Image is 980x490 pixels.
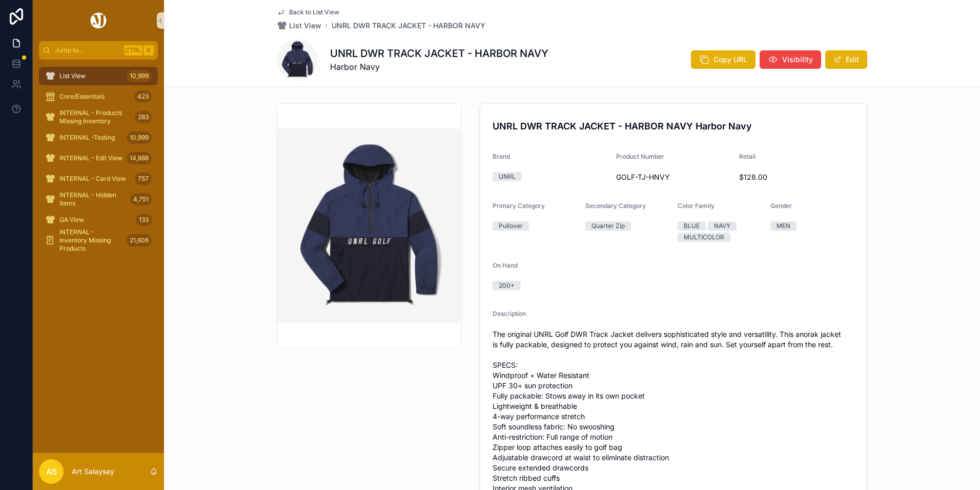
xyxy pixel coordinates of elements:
a: INTERNAL - Edit View14,888 [39,149,158,167]
span: QA View [59,216,84,224]
span: INTERNAL - Edit View [59,154,122,162]
div: 200+ [499,281,515,290]
a: UNRL DWR TRACK JACKET - HARBOR NAVY [332,21,485,31]
a: INTERNAL - Hidden Items4,751 [39,190,158,209]
span: Harbor Navy [330,61,548,73]
span: Description [493,310,526,317]
span: K [145,46,153,54]
a: QA View133 [39,211,158,229]
div: MULTICOLOR [684,233,724,242]
div: 133 [136,214,152,226]
span: GOLF-TJ-HNVY [616,172,731,182]
span: Secondary Category [585,202,646,210]
span: $128.00 [739,172,854,182]
h1: UNRL DWR TRACK JACKET - HARBOR NAVY [330,46,548,61]
span: Back to List View [289,8,339,16]
a: Back to List View [277,8,339,16]
span: INTERNAL -Testing [59,134,115,142]
div: 757 [135,173,152,185]
span: On Hand [493,261,518,269]
div: BLUE [684,221,700,231]
span: Retail [739,153,756,160]
div: 21,606 [127,234,152,247]
span: AS [46,465,57,478]
span: List View [59,72,86,80]
div: 283 [135,111,152,123]
span: Brand [493,153,510,160]
div: 423 [134,90,152,103]
a: List View10,999 [39,67,158,85]
span: INTERNAL - Card View [59,175,126,183]
button: Jump to...CtrlK [39,41,158,60]
span: Primary Category [493,202,545,210]
a: Core/Essentials423 [39,87,158,106]
div: scrollable content [33,60,164,263]
a: INTERNAL - Card View757 [39,169,158,188]
span: INTERNAL - Hidden Items [59,191,126,208]
button: Visibility [760,50,821,69]
button: Copy URL [691,50,756,69]
div: MEN [777,221,790,231]
span: INTERNAL - Products Missing Inventory [59,109,131,125]
span: Visibility [782,54,813,65]
div: 14,888 [127,152,152,164]
div: UNRL [499,172,516,181]
span: Jump to... [55,46,120,54]
span: Product Number [616,153,664,160]
a: INTERNAL - Inventory Missing Products21,606 [39,231,158,250]
span: INTERNAL - Inventory Missing Products [59,228,122,253]
a: INTERNAL - Products Missing Inventory283 [39,108,158,126]
div: 10,999 [127,131,152,144]
div: 10,999 [127,70,152,82]
span: Core/Essentials [59,92,105,101]
span: Copy URL [713,54,747,65]
div: Pullover [499,221,523,231]
span: Gender [770,202,792,210]
h4: UNRL DWR TRACK JACKET - HARBOR NAVY Harbor Navy [493,119,854,133]
div: 4,751 [130,193,152,205]
div: Quarter Zip [591,221,625,231]
span: List View [289,21,321,31]
img: UNRL-GOLF-TRACK-PULLOVER-HARBOR-NAVY-FRONT_2048x2048.webp [277,128,461,324]
span: Ctrl [124,45,142,55]
button: Edit [825,50,867,69]
p: Art Salaysay [72,466,114,477]
img: App logo [89,12,108,29]
a: List View [277,21,321,31]
a: INTERNAL -Testing10,999 [39,128,158,147]
div: NAVY [714,221,730,231]
span: Color Family [678,202,714,210]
